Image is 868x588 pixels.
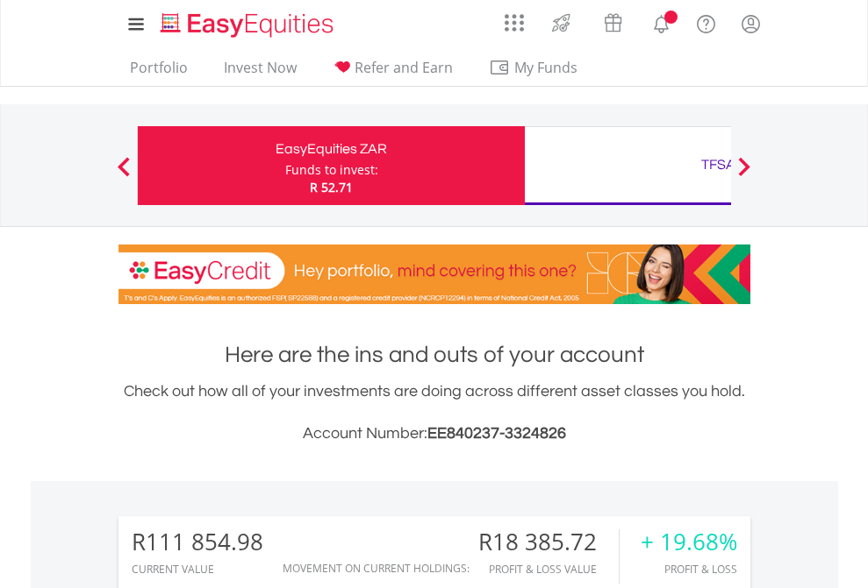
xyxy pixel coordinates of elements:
span: My Funds [489,56,604,79]
a: My Profile [728,4,773,43]
div: Profit & Loss [641,563,737,575]
span: EE840237-3324826 [427,425,566,442]
img: EasyEquities_Logo.png [157,11,341,39]
a: FAQ's and Support [684,4,728,39]
span: Refer and Earn [355,58,453,77]
div: Profit & Loss Value [478,563,619,575]
div: Funds to invest: [285,161,378,179]
button: Next [727,166,762,183]
img: grid-menu-icon.svg [505,13,524,32]
h1: Here are the ins and outs of your account [118,339,750,371]
a: Home page [154,4,341,39]
div: + 19.68% [641,529,737,555]
div: EasyEquities ZAR [148,137,514,161]
span: R 52.71 [310,179,353,195]
h3: Account Number: [118,422,750,446]
div: Check out how all of your investments are doing across different asset classes you hold. [118,379,750,446]
a: AppsGrid [493,4,535,32]
a: Portfolio [123,59,195,86]
a: Invest Now [217,59,304,86]
div: R18 385.72 [478,529,619,555]
div: R111 854.98 [132,529,263,555]
img: thrive-v2.svg [547,9,576,37]
img: vouchers-v2.svg [599,9,628,37]
div: CURRENT VALUE [132,563,263,575]
a: Notifications [639,4,684,39]
a: Vouchers [587,4,639,37]
button: Previous [106,166,141,183]
img: EasyCredit Promotion Banner [118,244,750,304]
a: Refer and Earn [326,59,460,86]
div: Movement on Current Holdings: [283,563,470,574]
